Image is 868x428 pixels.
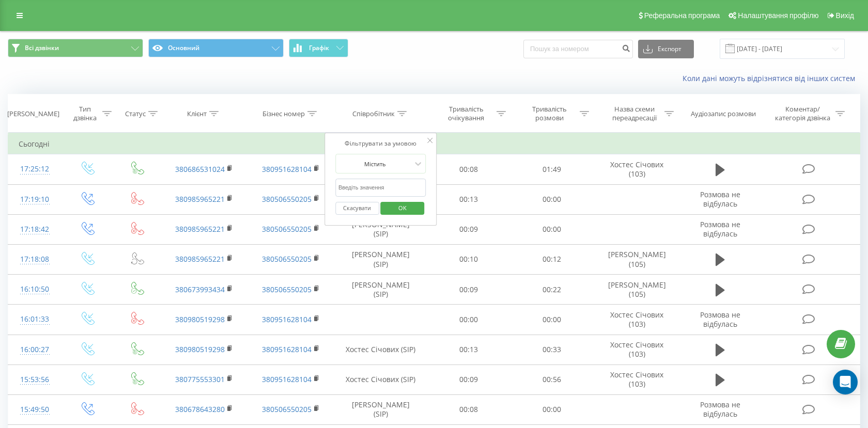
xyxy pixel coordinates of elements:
[836,11,854,20] span: Вихід
[427,394,510,424] td: 00:08
[439,105,494,122] div: Тривалість очікування
[510,184,594,214] td: 00:00
[334,214,427,244] td: [PERSON_NAME] (SIP)
[262,314,312,324] a: 380951628104
[335,179,426,197] input: Введіть значення
[427,335,510,364] td: 00:13
[510,364,594,394] td: 00:56
[289,39,348,57] button: Графік
[522,105,577,122] div: Тривалість розмови
[594,244,680,274] td: [PERSON_NAME] (105)
[334,244,427,274] td: [PERSON_NAME] (SIP)
[607,105,662,122] div: Назва схеми переадресації
[510,275,594,305] td: 00:22
[510,214,594,244] td: 00:00
[175,344,225,354] a: 380980519298
[700,219,740,239] span: Розмова не відбулась
[19,400,51,420] div: 15:49:50
[381,202,425,215] button: OK
[262,109,305,118] div: Бізнес номер
[700,400,740,419] span: Розмова не відбулась
[19,279,51,299] div: 16:10:50
[427,275,510,305] td: 00:09
[334,335,427,364] td: Хостес Січових (SIP)
[175,404,225,414] a: 380678643280
[262,404,312,414] a: 380506550205
[510,394,594,424] td: 00:00
[148,39,284,57] button: Основний
[335,202,379,215] button: Скасувати
[334,275,427,305] td: [PERSON_NAME] (SIP)
[175,254,225,264] a: 380985965221
[691,109,756,118] div: Аудіозапис розмови
[427,184,510,214] td: 00:13
[638,40,694,58] button: Експорт
[19,189,51,210] div: 17:19:10
[262,254,312,264] a: 380506550205
[262,164,312,174] a: 380951628104
[175,224,225,234] a: 380985965221
[309,44,329,52] span: Графік
[510,154,594,184] td: 01:49
[594,364,680,394] td: Хостес Січових (103)
[19,340,51,360] div: 16:00:27
[427,244,510,274] td: 00:10
[175,374,225,384] a: 380775553301
[175,284,225,294] a: 380673993434
[19,249,51,270] div: 17:18:08
[427,154,510,184] td: 00:08
[70,105,100,122] div: Тип дзвінка
[427,305,510,335] td: 00:00
[8,39,143,57] button: Всі дзвінки
[388,200,417,216] span: OK
[700,189,740,209] span: Розмова не відбулась
[335,138,426,149] div: Фільтрувати за умовою
[175,164,225,174] a: 380686531024
[262,194,312,204] a: 380506550205
[510,305,594,335] td: 00:00
[19,159,51,179] div: 17:25:12
[262,284,312,294] a: 380506550205
[683,73,860,83] a: Коли дані можуть відрізнятися вiд інших систем
[738,11,818,20] span: Налаштування профілю
[510,335,594,364] td: 00:33
[772,105,833,122] div: Коментар/категорія дзвінка
[8,134,860,154] td: Сьогодні
[594,275,680,305] td: [PERSON_NAME] (105)
[334,394,427,424] td: [PERSON_NAME] (SIP)
[19,309,51,329] div: 16:01:33
[175,194,225,204] a: 380985965221
[523,40,633,58] input: Пошук за номером
[175,314,225,324] a: 380980519298
[334,364,427,394] td: Хостес Січових (SIP)
[187,109,207,118] div: Клієнт
[427,214,510,244] td: 00:09
[262,374,312,384] a: 380951628104
[833,370,858,394] div: Open Intercom Messenger
[262,224,312,234] a: 380506550205
[700,310,740,329] span: Розмова не відбулась
[125,109,146,118] div: Статус
[19,370,51,390] div: 15:53:56
[19,219,51,240] div: 17:18:42
[7,109,59,118] div: [PERSON_NAME]
[594,305,680,335] td: Хостес Січових (103)
[510,244,594,274] td: 00:12
[262,344,312,354] a: 380951628104
[594,154,680,184] td: Хостес Січових (103)
[644,11,720,20] span: Реферальна програма
[352,109,395,118] div: Співробітник
[25,44,59,52] span: Всі дзвінки
[427,364,510,394] td: 00:09
[594,335,680,364] td: Хостес Січових (103)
